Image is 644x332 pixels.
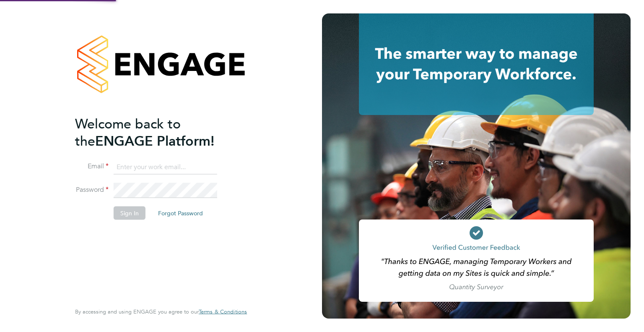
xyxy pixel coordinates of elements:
[151,207,210,220] button: Forgot Password
[114,207,145,220] button: Sign In
[75,115,239,149] h2: ENGAGE Platform!
[75,162,109,171] label: Email
[75,115,181,149] span: Welcome back to the
[199,308,247,315] a: Terms & Conditions
[75,186,109,194] label: Password
[75,308,247,315] span: By accessing and using ENGAGE you agree to our
[114,159,217,175] input: Enter your work email...
[199,308,247,315] span: Terms & Conditions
